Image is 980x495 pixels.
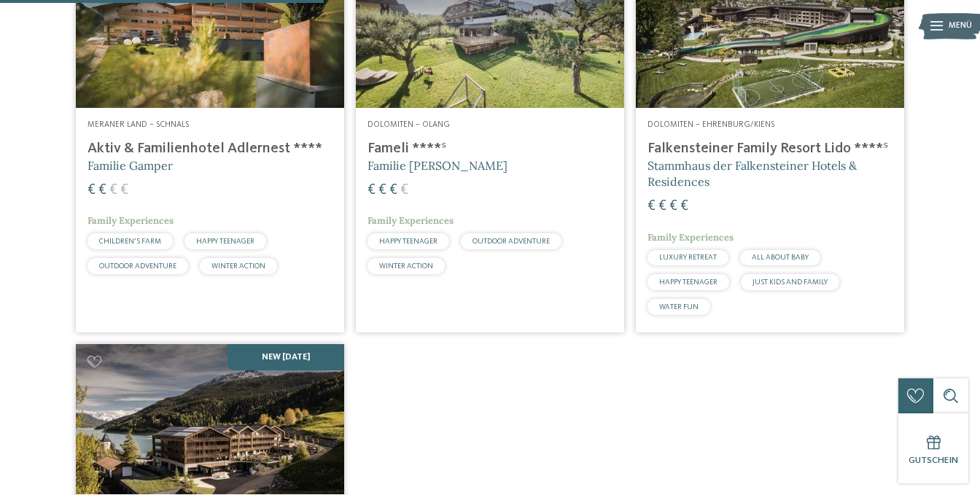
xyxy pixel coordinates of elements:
[109,183,117,198] span: €
[659,254,717,261] span: LUXURY RETREAT
[378,183,386,198] span: €
[99,262,176,270] span: OUTDOOR ADVENTURE
[400,183,408,198] span: €
[909,456,958,465] span: Gutschein
[647,158,857,189] span: Stammhaus der Falkensteiner Hotels & Residences
[196,238,254,245] span: HAPPY TEENAGER
[898,413,968,483] a: Gutschein
[87,214,174,227] span: Family Experiences
[367,214,454,227] span: Family Experiences
[98,183,106,198] span: €
[367,183,376,198] span: €
[647,140,892,157] h4: Falkensteiner Family Resort Lido ****ˢ
[647,199,656,214] span: €
[659,303,699,311] span: WATER FUN
[87,158,173,173] span: Familie Gamper
[752,254,809,261] span: ALL ABOUT BABY
[87,183,96,198] span: €
[367,158,507,173] span: Familie [PERSON_NAME]
[669,199,677,214] span: €
[99,238,161,245] span: CHILDREN’S FARM
[389,183,397,198] span: €
[658,199,666,214] span: €
[379,262,433,270] span: WINTER ACTION
[87,120,189,129] span: Meraner Land – Schnals
[211,262,265,270] span: WINTER ACTION
[367,120,450,129] span: Dolomiten – Olang
[87,140,332,157] h4: Aktiv & Familienhotel Adlernest ****
[680,199,688,214] span: €
[76,344,344,495] img: Familienhotels gesucht? Hier findet ihr die besten!
[659,278,717,286] span: HAPPY TEENAGER
[120,183,128,198] span: €
[379,238,437,245] span: HAPPY TEENAGER
[647,231,734,243] span: Family Experiences
[752,278,828,286] span: JUST KIDS AND FAMILY
[472,238,550,245] span: OUTDOOR ADVENTURE
[647,120,774,129] span: Dolomiten – Ehrenburg/Kiens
